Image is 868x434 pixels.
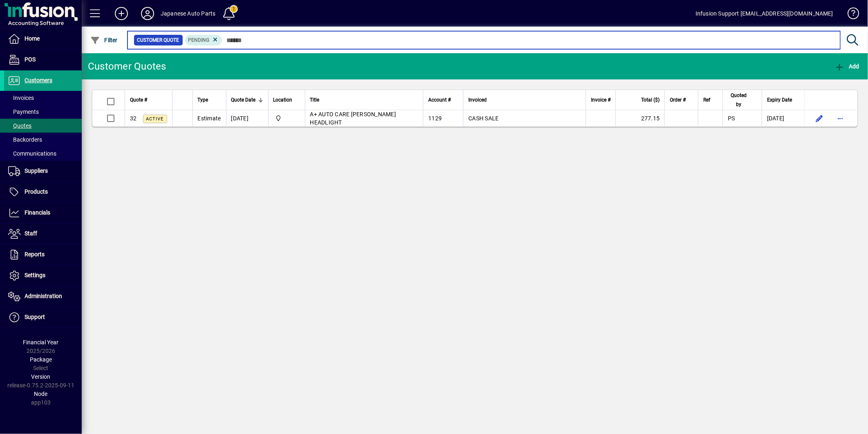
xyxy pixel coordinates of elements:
span: Invoiced [468,95,487,104]
td: [DATE] [762,110,804,127]
div: Invoiced [468,95,581,104]
span: Payments [8,108,39,115]
div: Quote Date [231,95,263,104]
a: POS [4,50,82,70]
a: Settings [4,265,82,286]
span: Suppliers [25,167,48,174]
a: Home [4,29,82,49]
span: Active [146,116,164,122]
a: Suppliers [4,161,82,181]
div: Quote # [130,95,167,104]
div: Title [310,95,418,104]
span: Customers [25,77,52,84]
span: Type [198,95,208,104]
span: Node [34,391,48,397]
a: Reports [4,244,82,265]
button: More options [834,112,847,125]
span: Staff [25,230,37,237]
span: Invoice # [591,95,611,104]
span: Account # [428,95,451,104]
span: Communications [8,150,56,157]
span: PS [728,115,735,122]
span: CASH SALE [468,115,499,122]
div: Ref [703,95,718,104]
a: Backorders [4,133,82,147]
span: Central [273,114,300,123]
span: Package [30,356,52,363]
a: Staff [4,224,82,244]
a: Financials [4,203,82,223]
span: POS [25,56,36,63]
span: Pending [188,37,210,43]
span: Financial Year [23,339,59,346]
button: Add [833,59,861,74]
a: Payments [4,105,82,119]
button: Add [108,6,134,21]
a: Invoices [4,91,82,105]
span: Title [310,95,320,104]
div: Japanese Auto Parts [161,7,215,20]
a: Support [4,307,82,328]
span: Ref [703,95,710,104]
span: Financials [25,209,50,216]
span: Products [25,188,48,195]
a: Administration [4,286,82,307]
a: Products [4,182,82,202]
span: Quote Date [231,95,256,104]
div: Account # [428,95,458,104]
div: Quoted by [728,91,757,109]
a: Quotes [4,119,82,133]
div: Location [273,95,300,104]
span: Add [835,63,859,70]
span: Estimate [198,115,221,122]
span: Settings [25,272,45,278]
span: Support [25,314,45,320]
span: Customer Quote [137,36,179,44]
span: 32 [130,115,137,122]
span: Order # [670,95,686,104]
div: Order # [670,95,693,104]
span: Backorders [8,136,42,143]
a: Knowledge Base [841,2,858,28]
span: Location [273,95,293,104]
span: Total ($) [641,95,660,104]
span: Home [25,35,40,42]
a: Communications [4,147,82,160]
button: Edit [813,112,826,125]
mat-chip: Pending Status: Pending [185,35,222,45]
span: Filter [90,37,118,43]
button: Filter [88,33,120,47]
span: Quotes [8,122,31,129]
div: Infusion Support [EMAIL_ADDRESS][DOMAIN_NAME] [696,7,833,20]
div: Expiry Date [767,95,799,104]
span: A+ AUTO CARE [PERSON_NAME] HEADLIGHT [310,111,396,126]
span: Quoted by [728,91,749,109]
td: 277.15 [615,110,664,127]
span: Invoices [8,95,34,101]
span: Reports [25,251,45,258]
span: Version [31,373,51,380]
span: Expiry Date [767,95,792,104]
button: Profile [134,6,161,21]
span: Quote # [130,95,147,104]
span: Administration [25,293,62,299]
td: [DATE] [226,110,268,127]
div: Customer Quotes [88,60,166,73]
span: 1129 [428,115,442,122]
